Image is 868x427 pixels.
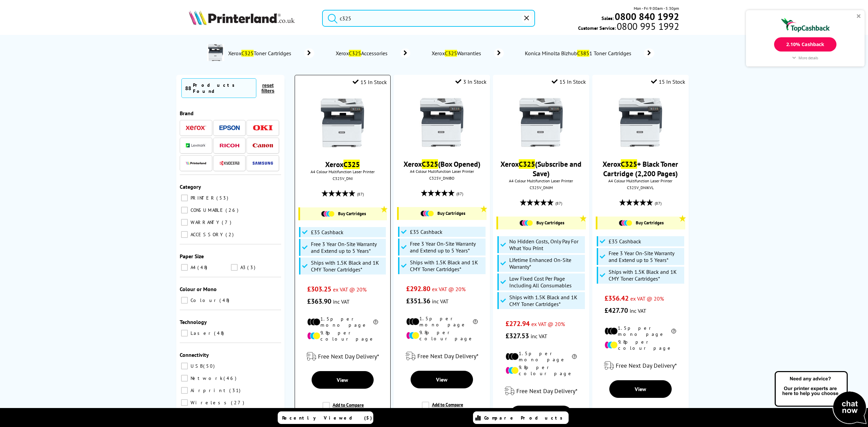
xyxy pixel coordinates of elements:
[318,352,379,360] span: Free Next Day Delivery*
[189,219,221,225] span: WARRANTY
[455,78,487,85] div: 3 In Stock
[605,339,676,351] li: 9.8p per colour page
[506,331,529,340] span: £327.53
[516,387,577,395] span: Free Next Day Delivery*
[322,402,364,415] label: Add to Compare
[189,400,230,406] span: Wireless
[247,264,257,270] span: 3
[636,220,664,226] span: Buy Cartridges
[605,325,676,337] li: 1.5p per mono page
[282,415,372,421] span: Recently Viewed (5)
[655,197,662,210] span: (87)
[307,330,378,342] li: 9.8p per colour page
[524,50,634,57] span: Konica Minolta Bizhub 1 Toner Cartridges
[506,364,577,377] li: 9.8p per colour page
[181,297,188,304] input: Colour 48
[239,264,246,270] span: A3
[432,298,449,305] span: inc VAT
[181,195,188,201] input: PRINTER 53
[422,402,463,414] label: Add to Compare
[406,284,430,293] span: £292.80
[189,387,229,393] span: Airprint
[605,294,629,303] span: £356.42
[596,178,685,183] span: A4 Colour Multifunction Laser Printer
[219,297,231,303] span: 48
[498,185,584,190] div: C325V_DNIM
[181,231,188,238] input: ACCESSORY 2
[609,238,641,245] span: £35 Cashback
[422,159,438,169] mark: C325
[609,268,683,282] span: Ships with 1.5K Black and 1K CMY Toner Cartridges*
[410,240,484,254] span: Free 3 Year On-Site Warranty and Extend up to 5 Years*
[180,183,201,190] span: Category
[300,176,385,181] div: C325V_DNI
[222,219,233,225] span: 7
[634,5,679,12] span: Mon - Fri 9:00am - 5:30pm
[630,307,646,314] span: inc VAT
[197,264,209,270] span: 48
[186,143,206,147] img: Lexmark
[335,50,391,57] span: Xerox Accessories
[181,375,188,382] input: Network 46
[241,50,254,57] mark: C325
[219,144,240,147] img: Ricoh
[216,195,230,201] span: 53
[185,85,191,91] span: 88
[321,211,335,217] img: Cartridges
[181,264,188,271] input: A4 48
[616,23,679,29] span: 0800 995 1992
[516,97,567,148] img: xerox-c325-front-small.jpg
[335,48,410,58] a: XeroxC325Accessories
[278,411,373,424] a: Recently Viewed (5)
[303,211,383,217] a: Buy Cartridges
[431,48,504,58] a: XeroxC325Warranties
[189,10,295,25] img: Printerland Logo
[456,187,463,200] span: (87)
[437,210,465,216] span: Buy Cartridges
[506,319,530,328] span: £272.94
[307,316,378,328] li: 1.5p per mono page
[484,415,566,421] span: Compare Products
[630,295,664,302] span: ex VAT @ 20%
[506,350,577,363] li: 1.5p per mono page
[578,23,679,31] span: Customer Service:
[189,264,197,270] span: A4
[225,207,240,213] span: 26
[501,220,582,226] a: Buy Cartridges
[253,162,273,165] img: Samsung
[524,48,654,58] a: Konica Minolta BizhubC3851 Toner Cartridges
[181,330,188,337] input: Laser 48
[614,13,679,20] a: 0800 840 1992
[219,161,240,166] img: Kyocera
[531,321,565,327] span: ex VAT @ 20%
[577,50,589,57] mark: C385
[189,207,225,213] span: CONSUMABLE
[445,50,457,57] mark: C325
[616,362,677,369] span: Free Next Day Delivery*
[337,377,348,383] span: View
[189,297,219,303] span: Colour
[322,10,535,27] input: Sear
[357,188,364,201] span: (87)
[597,185,683,190] div: C325V_DNIKVL
[509,238,583,251] span: No Hidden Costs, Only Pay For What You Print
[353,79,387,85] div: 15 In Stock
[231,264,238,271] input: A3 3
[180,253,204,260] span: Paper Size
[223,375,238,381] span: 46
[416,97,467,148] img: xerox-c325-front-small.jpg
[307,297,331,306] span: £363.90
[186,125,206,130] img: Xerox
[186,161,206,165] img: Printerland
[773,370,868,426] img: Open Live Chat window
[311,229,343,236] span: £35 Cashback
[531,333,547,340] span: inc VAT
[228,44,314,62] a: XeroxC325Toner Cartridges
[406,329,478,342] li: 9.8p per colour page
[615,97,666,148] img: xerox-c325-front-small.jpg
[333,298,350,305] span: inc VAT
[509,294,583,307] span: Ships with 1.5K Black and 1K CMY Toner Cartridges*
[189,10,314,26] a: Printerland Logo
[349,50,361,57] mark: C325
[193,82,253,94] div: Products Found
